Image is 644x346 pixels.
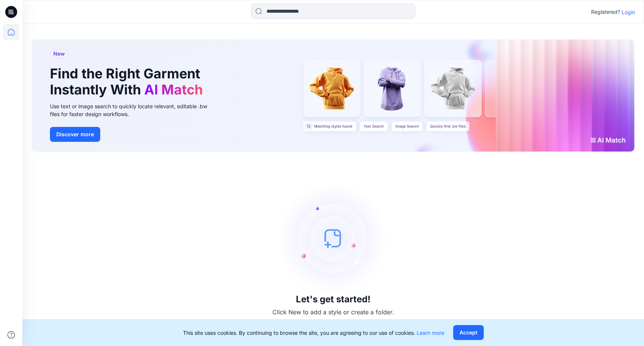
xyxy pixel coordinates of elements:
[272,308,394,317] p: Click New to add a style or create a folder.
[296,294,370,305] h3: Let's get started!
[144,81,203,98] span: AI Match
[50,127,100,142] button: Discover more
[53,49,65,58] span: New
[277,182,389,294] img: empty-state-image.svg
[453,325,484,340] button: Accept
[183,329,444,337] p: This site uses cookies. By continuing to browse the site, you are agreeing to our use of cookies.
[50,66,206,98] h1: Find the Right Garment Instantly With
[417,330,444,336] a: Learn more
[622,8,635,16] p: Login
[591,7,620,16] p: Registered?
[50,102,218,118] div: Use text or image search to quickly locate relevant, editable .bw files for faster design workflows.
